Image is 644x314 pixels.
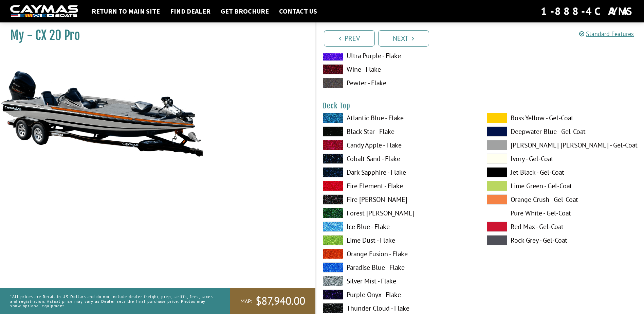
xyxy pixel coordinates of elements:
label: Ultra Purple - Flake [323,51,473,61]
h4: Deck Top [323,102,638,110]
h1: My - CX 20 Pro [10,28,298,43]
label: Atlantic Blue - Flake [323,113,473,123]
p: *All prices are Retail in US Dollars and do not include dealer freight, prep, tariffs, fees, taxe... [10,291,215,311]
label: [PERSON_NAME] [PERSON_NAME] - Gel-Coat [487,140,637,150]
label: Paradise Blue - Flake [323,262,473,273]
label: Ivory - Gel-Coat [487,154,637,164]
label: Black Star - Flake [323,126,473,137]
label: Wine - Flake [323,64,473,74]
label: Fire Element - Flake [323,181,473,191]
a: Standard Features [579,30,634,38]
label: Fire [PERSON_NAME] [323,194,473,205]
label: Cobalt Sand - Flake [323,154,473,164]
div: 1-888-4CAYMAS [541,4,634,19]
label: Lime Green - Gel-Coat [487,181,637,191]
a: Return to main site [88,7,163,16]
label: Dark Sapphire - Flake [323,167,473,177]
label: Rock Grey - Gel-Coat [487,235,637,245]
span: $87,940.00 [256,294,305,308]
label: Lime Dust - Flake [323,235,473,245]
label: Red Max - Gel-Coat [487,222,637,232]
span: MAP: [240,298,252,305]
label: Orange Crush - Gel-Coat [487,194,637,205]
a: Find Dealer [167,7,214,16]
a: Contact Us [276,7,320,16]
a: Get Brochure [217,7,272,16]
label: Boss Yellow - Gel-Coat [487,113,637,123]
label: Candy Apple - Flake [323,140,473,150]
img: white-logo-c9c8dbefe5ff5ceceb0f0178aa75bf4bb51f6bca0971e226c86eb53dfe498488.png [10,5,78,18]
a: Next [378,30,429,47]
label: Deepwater Blue - Gel-Coat [487,126,637,137]
label: Pure White - Gel-Coat [487,208,637,218]
label: Orange Fusion - Flake [323,249,473,259]
label: Thunder Cloud - Flake [323,303,473,313]
label: Purple Onyx - Flake [323,290,473,300]
label: Ice Blue - Flake [323,222,473,232]
label: Pewter - Flake [323,78,473,88]
a: Prev [324,30,375,47]
label: Silver Mist - Flake [323,276,473,286]
label: Jet Black - Gel-Coat [487,167,637,177]
label: Forest [PERSON_NAME] [323,208,473,218]
a: MAP:$87,940.00 [230,288,315,314]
